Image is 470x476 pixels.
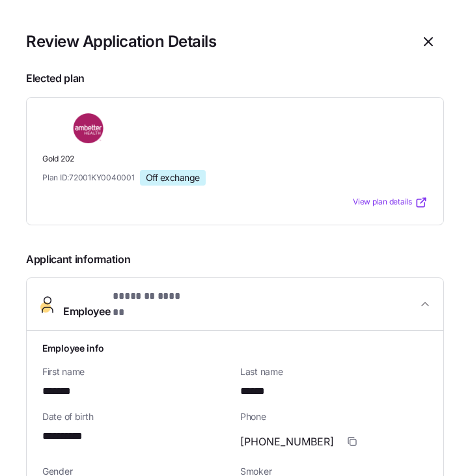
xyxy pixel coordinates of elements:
span: First name [42,365,230,378]
a: View plan details [353,196,428,209]
span: Applicant information [26,241,444,268]
span: Date of birth [42,410,230,423]
span: View plan details [353,196,412,208]
span: Plan ID: 72001KY0040001 [42,172,135,183]
h1: Review Application Details [26,31,402,51]
span: Gold 202 [42,154,428,165]
h1: Employee info [42,341,428,355]
span: Employee [63,288,189,320]
span: Elected plan [26,70,444,87]
img: Ambetter [42,113,136,143]
span: Last name [240,365,428,378]
span: Off exchange [146,172,200,184]
span: Phone [240,410,428,423]
span: [PHONE_NUMBER] [240,434,334,450]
